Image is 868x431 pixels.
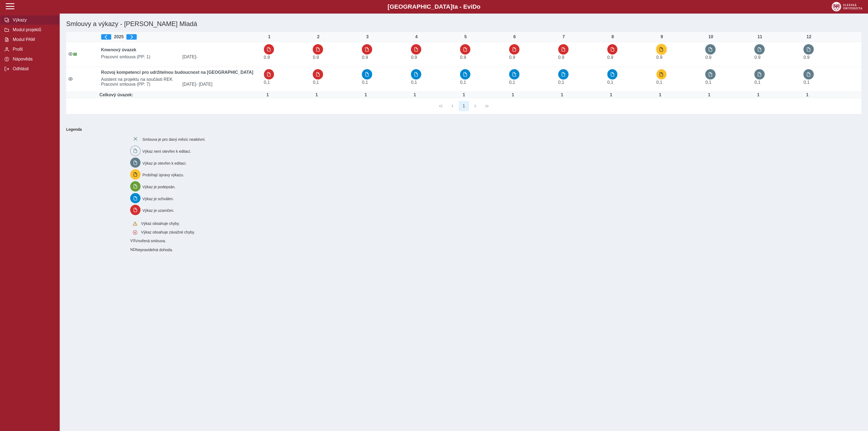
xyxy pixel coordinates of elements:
span: Výkaz je schválen. [142,196,174,201]
i: Smlouva je aktivní [68,77,73,81]
span: Pracovní smlouva (PP: 7) [99,82,180,87]
div: 8 [607,34,618,39]
div: Úvazek : 8 h / den. 40 h / týden. [557,92,567,97]
div: Úvazek : 8 h / den. 40 h / týden. [704,92,714,97]
span: Výkazy [11,18,55,23]
span: Úvazek : 7,2 h / den. 36 h / týden. [460,55,466,60]
button: 1 [459,101,469,111]
div: Úvazek : 8 h / den. 40 h / týden. [606,92,617,97]
div: Úvazek : 8 h / den. 40 h / týden. [753,92,764,97]
div: Úvazek : 8 h / den. 40 h / týden. [802,92,813,97]
span: D [472,3,477,10]
span: Výkaz není otevřen k editaci. [142,149,191,154]
span: Úvazek : 0,8 h / den. 4 h / týden. [460,80,466,85]
span: Úvazek : 0,8 h / den. 4 h / týden. [607,80,613,85]
span: Úvazek : 7,2 h / den. 36 h / týden. [803,55,809,60]
span: Úvazek : 0,8 h / den. 4 h / týden. [754,80,760,85]
span: Úvazek : 0,8 h / den. 4 h / týden. [656,80,662,85]
span: Úvazek : 0,8 h / den. 4 h / týden. [558,80,564,85]
span: Profil [11,47,55,52]
span: Modul projektů [11,27,55,32]
b: Legenda [64,125,859,134]
div: 12 [803,34,814,39]
span: Asistent na projektu na součásti REK [99,77,262,82]
div: 10 [705,34,716,39]
span: - [196,55,197,59]
span: Probíhají úpravy výkazu. [142,173,184,177]
div: Úvazek : 8 h / den. 40 h / týden. [655,92,666,97]
span: Výkaz obsahuje chyby. [141,221,180,226]
div: 4 [411,34,422,39]
span: Úvazek : 7,2 h / den. 36 h / týden. [754,55,760,60]
span: Úvazek : 7,2 h / den. 36 h / týden. [705,55,711,60]
img: logo_web_su.png [832,2,862,11]
span: Úvazek : 0,8 h / den. 4 h / týden. [264,80,270,85]
span: Výkaz obsahuje závažné chyby. [141,230,195,234]
span: Výkaz je podepsán. [142,185,175,189]
span: t [452,3,454,10]
div: Úvazek : 8 h / den. 40 h / týden. [360,92,371,97]
span: Úvazek : 0,8 h / den. 4 h / týden. [705,80,711,85]
span: Výkaz je uzamčen. [142,208,174,213]
div: 6 [509,34,520,39]
div: Úvazek : 8 h / den. 40 h / týden. [262,92,273,97]
span: Smlouva je pro daný měsíc neaktivní. [142,137,206,142]
span: Pracovní smlouva (PP: 1) [99,55,180,59]
span: Úvazek : 7,2 h / den. 36 h / týden. [362,55,368,60]
span: Smlouva vnořená do kmene [130,238,135,243]
span: Výkaz je otevřen k editaci. [142,161,187,165]
div: 11 [754,34,765,39]
div: 2025 [101,34,260,40]
span: - [DATE] [196,82,212,87]
div: 7 [558,34,569,39]
div: 9 [656,34,667,39]
span: Úvazek : 7,2 h / den. 36 h / týden. [656,55,662,60]
td: Celkový úvazek: [99,92,262,98]
span: Úvazek : 0,8 h / den. 4 h / týden. [362,80,368,85]
span: [DATE] [180,82,262,87]
span: Úvazek : 7,2 h / den. 36 h / týden. [264,55,270,60]
span: Úvazek : 0,8 h / den. 4 h / týden. [509,80,515,85]
i: Smlouva je aktivní [68,52,73,56]
span: Úvazek : 0,8 h / den. 4 h / týden. [313,80,319,85]
span: Úvazek : 7,2 h / den. 36 h / týden. [558,55,564,60]
span: Úvazek : 0,8 h / den. 4 h / týden. [803,80,809,85]
span: Úvazek : 0,8 h / den. 4 h / týden. [411,80,417,85]
div: 3 [362,34,373,39]
span: Údaje souhlasí s údaji v Magionu [73,52,77,57]
span: Úvazek : 7,2 h / den. 36 h / týden. [509,55,515,60]
div: Úvazek : 8 h / den. 40 h / týden. [508,92,518,97]
b: Kmenový úvazek [101,47,136,52]
span: Úvazek : 7,2 h / den. 36 h / týden. [607,55,613,60]
span: Nápověda [11,57,55,62]
div: Úvazek : 8 h / den. 40 h / týden. [409,92,420,97]
div: 1 [264,34,275,39]
span: Smlouva vnořená do kmene [130,247,136,252]
div: Úvazek : 8 h / den. 40 h / týden. [458,92,469,97]
div: 5 [460,34,471,39]
span: o [477,3,481,10]
b: Rozvoj kompetencí pro udržitelnou budoucnost na [GEOGRAPHIC_DATA] [101,70,253,75]
h1: Smlouvy a výkazy - [PERSON_NAME] Mladá [64,18,730,30]
span: Odhlásit [11,66,55,71]
span: Nepravidelná dohoda. [136,248,173,252]
span: [DATE] [180,55,262,59]
span: Úvazek : 7,2 h / den. 36 h / týden. [313,55,319,60]
span: Úvazek : 7,2 h / den. 36 h / týden. [411,55,417,60]
span: Modul PAM [11,37,55,42]
span: Vnořená smlouva. [135,239,166,243]
div: Úvazek : 8 h / den. 40 h / týden. [311,92,322,97]
div: 2 [313,34,324,39]
b: [GEOGRAPHIC_DATA] a - Evi [16,3,852,10]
